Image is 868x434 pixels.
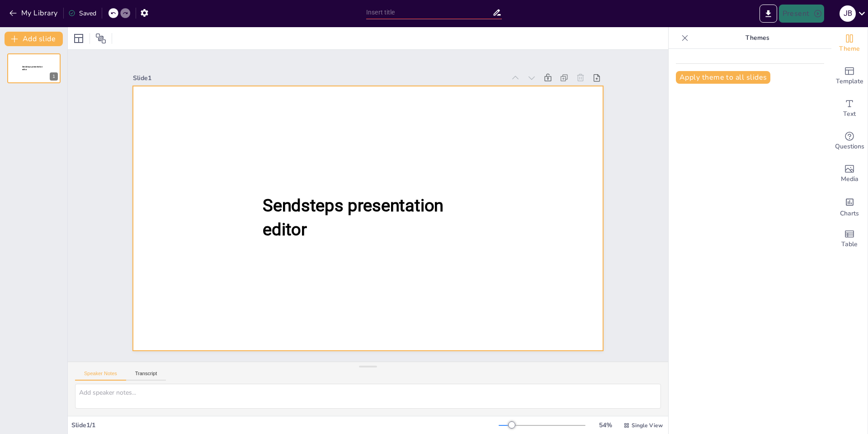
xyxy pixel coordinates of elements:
[22,66,42,71] span: Sendsteps presentation editor
[831,125,868,157] div: Get real-time input from your audience
[779,5,824,23] button: Present
[840,209,859,219] span: Charts
[843,109,856,119] span: Text
[68,9,96,18] div: Saved
[831,27,868,60] div: Change the overall theme
[831,60,868,92] div: Add ready made slides
[5,32,63,46] button: Add slide
[594,421,616,429] div: 54 %
[676,71,770,84] button: Apply theme to all slides
[71,31,86,46] div: Layout
[835,142,864,152] span: Questions
[7,53,61,83] div: 1
[692,27,822,49] p: Themes
[50,72,58,81] div: 1
[836,76,863,86] span: Template
[7,6,61,20] button: My Library
[366,6,492,19] input: Insert title
[632,422,663,429] span: Single View
[839,44,860,54] span: Theme
[95,33,106,44] span: Position
[71,421,499,429] div: Slide 1 / 1
[126,371,166,381] button: Transcript
[759,5,777,23] button: Export to PowerPoint
[841,174,859,184] span: Media
[831,190,868,223] div: Add charts and graphs
[840,5,856,23] button: j b
[263,196,443,239] span: Sendsteps presentation editor
[840,5,856,22] div: j b
[831,223,868,255] div: Add a table
[75,371,126,381] button: Speaker Notes
[831,92,868,125] div: Add text boxes
[133,74,505,82] div: Slide 1
[841,239,858,249] span: Table
[831,157,868,190] div: Add images, graphics, shapes or video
